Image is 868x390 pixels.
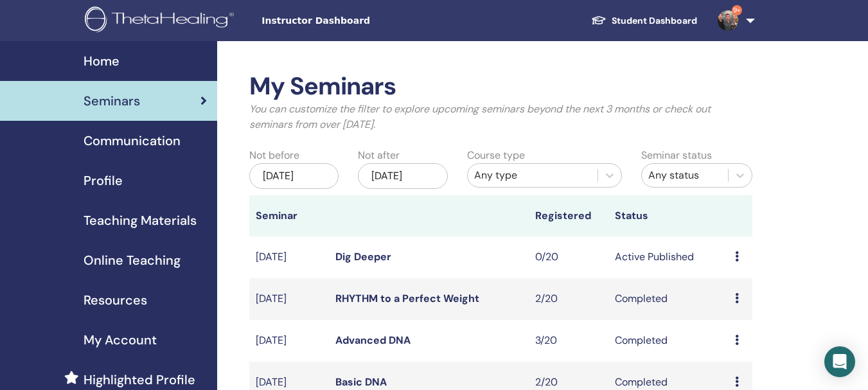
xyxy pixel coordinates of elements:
[84,330,157,350] span: My Account
[84,51,120,71] span: Home
[529,195,608,236] th: Registered
[249,102,752,132] p: You can customize the filter to explore upcoming seminars beyond the next 3 months or check out s...
[335,333,411,347] a: Advanced DNA
[529,278,608,320] td: 2/20
[249,278,329,320] td: [DATE]
[335,375,387,389] a: Basic DNA
[84,290,147,310] span: Resources
[358,163,447,189] div: [DATE]
[249,148,299,163] label: Not before
[249,195,329,236] th: Seminar
[608,320,728,362] td: Completed
[335,292,479,305] a: RHYTHM to a Perfect Weight
[581,9,707,33] a: Student Dashboard
[718,10,738,31] img: default.jpg
[641,148,712,163] label: Seminar status
[84,211,197,230] span: Teaching Materials
[335,250,391,263] a: Dig Deeper
[85,6,238,35] img: logo.png
[648,168,722,183] div: Any status
[529,320,608,362] td: 3/20
[84,91,140,111] span: Seminars
[591,15,607,26] img: graduation-cap-white.svg
[358,148,400,163] label: Not after
[824,346,855,377] div: Open Intercom Messenger
[608,278,728,320] td: Completed
[84,131,181,150] span: Communication
[732,5,742,15] span: 9+
[249,163,339,189] div: [DATE]
[249,72,752,102] h2: My Seminars
[529,236,608,278] td: 0/20
[249,320,329,362] td: [DATE]
[467,148,525,163] label: Course type
[608,236,728,278] td: Active Published
[474,168,591,183] div: Any type
[84,370,195,389] span: Highlighted Profile
[261,14,454,28] span: Instructor Dashboard
[608,195,728,236] th: Status
[249,236,329,278] td: [DATE]
[84,251,181,270] span: Online Teaching
[84,171,123,190] span: Profile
